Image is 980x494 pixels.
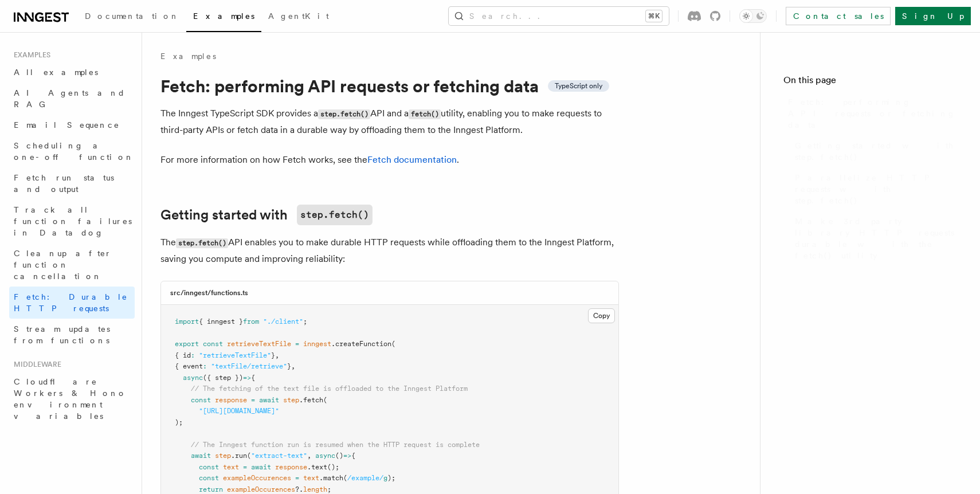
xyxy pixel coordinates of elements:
[383,474,387,482] span: g
[199,474,219,482] span: const
[193,11,254,21] span: Examples
[231,452,247,460] span: .run
[160,205,373,225] a: Getting started withstep.fetch()
[335,452,343,460] span: ()
[78,3,186,31] a: Documentation
[303,485,327,493] span: length
[199,317,243,326] span: { inngest }
[315,452,335,460] span: async
[9,115,135,135] a: Email Sequence
[160,234,619,267] p: The API enables you to make durable HTTP requests while offloading them to the Inngest Platform, ...
[895,7,971,25] a: Sign Up
[191,385,468,393] span: // The fetching of the text file is offloaded to the Inngest Platform
[14,68,98,77] span: All examples
[227,485,295,493] span: exampleOccurences
[275,351,279,359] span: ,
[391,340,395,348] span: (
[191,441,480,449] span: // The Inngest function run is resumed when the HTTP request is complete
[307,463,327,471] span: .text
[243,374,251,382] span: =>
[387,474,395,482] span: );
[14,324,110,345] span: Stream updates from functions
[318,109,370,119] code: step.fetch()
[555,81,602,91] span: TypeScript only
[14,205,132,237] span: Track all function failures in Datadog
[191,351,195,359] span: :
[227,340,291,348] span: retrieveTextFile
[783,92,957,135] a: Fetch: performing API requests or fetching data
[295,340,299,348] span: =
[251,463,271,471] span: await
[291,362,295,370] span: ,
[449,7,669,25] button: Search...⌘K
[343,452,351,460] span: =>
[259,396,279,404] span: await
[14,173,114,194] span: Fetch run status and output
[191,396,211,404] span: const
[9,199,135,243] a: Track all function failures in Datadog
[283,396,299,404] span: step
[347,474,383,482] span: /example/
[160,105,619,138] p: The Inngest TypeScript SDK provides a API and a utility, enabling you to make requests to third-p...
[223,463,239,471] span: text
[9,287,135,319] a: Fetch: Durable HTTP requests
[14,88,126,109] span: AI Agents and RAG
[646,10,662,22] kbd: ⌘K
[299,396,323,404] span: .fetch
[295,474,299,482] span: =
[783,73,957,92] h4: On this page
[303,317,307,326] span: ;
[9,135,135,167] a: Scheduling a one-off function
[14,377,127,421] span: Cloudflare Workers & Hono environment variables
[243,463,247,471] span: =
[303,474,319,482] span: text
[795,172,957,206] span: Parallelize HTTP requests with step.fetch()
[295,485,303,493] span: ?.
[9,62,135,83] a: All examples
[367,154,457,165] a: Fetch documentation
[588,308,615,323] button: Copy
[263,317,303,326] span: "./client"
[327,463,339,471] span: ();
[191,452,211,460] span: await
[795,215,957,261] span: Make 3rd party library HTTP requests durable with the fetch() utility
[9,50,50,60] span: Examples
[251,452,307,460] span: "extract-text"
[203,374,243,382] span: ({ step })
[186,3,261,32] a: Examples
[331,340,391,348] span: .createFunction
[211,362,287,370] span: "textFile/retrieve"
[275,463,307,471] span: response
[175,362,203,370] span: { event
[790,167,957,211] a: Parallelize HTTP requests with step.fetch()
[9,360,61,369] span: Middleware
[175,317,199,326] span: import
[343,474,347,482] span: (
[203,340,223,348] span: const
[223,474,291,482] span: exampleOccurences
[176,238,228,248] code: step.fetch()
[203,362,207,370] span: :
[261,3,336,31] a: AgentKit
[351,452,355,460] span: {
[215,396,247,404] span: response
[790,135,957,167] a: Getting started with step.fetch()
[170,288,248,297] h3: src/inngest/functions.ts
[199,351,271,359] span: "retrieveTextFile"
[14,249,112,281] span: Cleanup after function cancellation
[788,96,957,131] span: Fetch: performing API requests or fetching data
[297,205,373,225] code: step.fetch()
[85,11,179,21] span: Documentation
[251,396,255,404] span: =
[795,140,957,163] span: Getting started with step.fetch()
[790,211,957,266] a: Make 3rd party library HTTP requests durable with the fetch() utility
[199,485,223,493] span: return
[319,474,343,482] span: .match
[9,371,135,426] a: Cloudflare Workers & Hono environment variables
[307,452,311,460] span: ,
[14,141,134,162] span: Scheduling a one-off function
[215,452,231,460] span: step
[409,109,441,119] code: fetch()
[323,396,327,404] span: (
[268,11,329,21] span: AgentKit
